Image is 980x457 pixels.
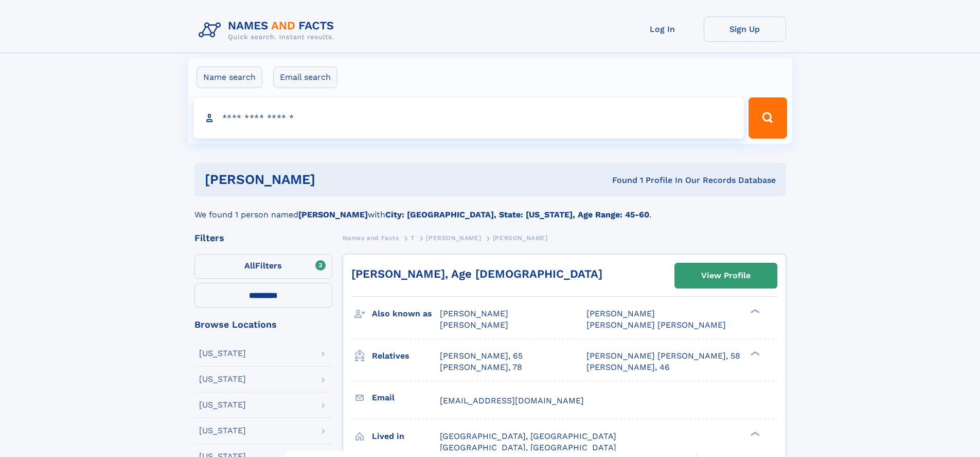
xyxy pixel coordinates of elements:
[273,66,337,88] label: Email search
[343,231,399,244] a: Names and Facts
[194,320,332,329] div: Browse Locations
[194,233,332,243] div: Filters
[440,443,616,452] span: [GEOGRAPHIC_DATA], [GEOGRAPHIC_DATA]
[749,97,787,139] button: Search Button
[440,362,522,373] a: [PERSON_NAME], 78
[586,309,655,318] span: [PERSON_NAME]
[372,389,440,407] h3: Email
[440,396,584,405] span: [EMAIL_ADDRESS][DOMAIN_NAME]
[704,16,786,42] a: Sign Up
[244,261,255,270] span: All
[621,16,704,42] a: Log In
[199,375,246,383] div: [US_STATE]
[586,320,726,330] span: [PERSON_NAME] [PERSON_NAME]
[411,231,415,244] a: T
[493,234,548,242] span: [PERSON_NAME]
[426,234,481,242] span: [PERSON_NAME]
[464,175,776,186] div: Found 1 Profile In Our Records Database
[197,66,262,88] label: Name search
[372,428,440,445] h3: Lived in
[748,350,760,357] div: ❯
[194,16,343,44] img: Logo Names and Facts
[372,347,440,365] h3: Relatives
[199,349,246,358] div: [US_STATE]
[385,210,649,219] b: City: [GEOGRAPHIC_DATA], State: [US_STATE], Age Range: 45-60
[194,196,786,221] div: We found 1 person named with .
[426,231,481,244] a: [PERSON_NAME]
[193,97,744,139] input: search input
[351,267,602,280] a: [PERSON_NAME], Age [DEMOGRAPHIC_DATA]
[205,173,464,186] h1: [PERSON_NAME]
[440,350,523,362] a: [PERSON_NAME], 65
[586,362,670,373] a: [PERSON_NAME], 46
[748,308,760,315] div: ❯
[199,427,246,435] div: [US_STATE]
[440,320,508,330] span: [PERSON_NAME]
[199,401,246,409] div: [US_STATE]
[748,430,760,437] div: ❯
[372,305,440,323] h3: Also known as
[701,264,751,287] div: View Profile
[675,263,777,288] a: View Profile
[298,210,368,219] b: [PERSON_NAME]
[586,350,740,362] a: [PERSON_NAME] [PERSON_NAME], 58
[440,309,508,318] span: [PERSON_NAME]
[440,431,616,441] span: [GEOGRAPHIC_DATA], [GEOGRAPHIC_DATA]
[194,254,332,279] label: Filters
[411,234,415,242] span: T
